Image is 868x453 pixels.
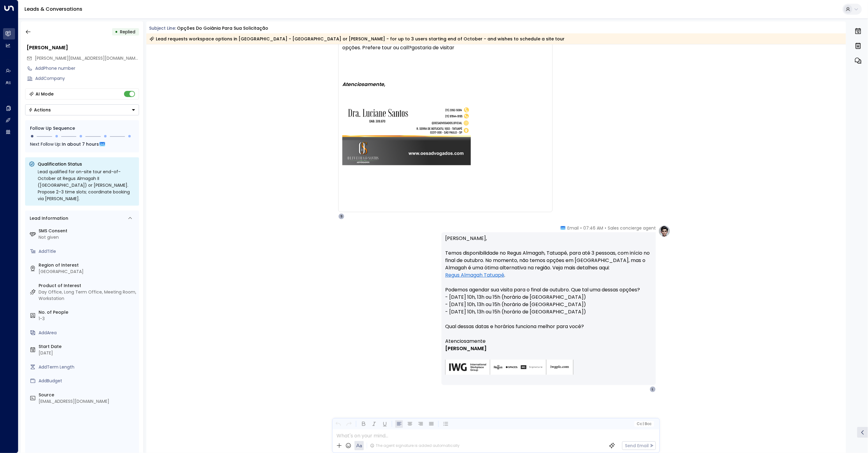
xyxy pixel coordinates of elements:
[39,350,137,356] div: [DATE]
[567,225,579,231] span: Email
[62,141,99,148] span: In about 7 hours
[445,338,652,383] div: Signature
[39,343,137,350] label: Start Date
[338,213,344,219] div: S
[658,225,671,237] img: profile-logo.png
[342,103,471,165] img: AIorK4xiNEvg_ilFzctou4QqurBcMf2XbKVhePg2yewqbBHNDghsL6ZmR5-LWcYFzo62FC7HXJ9o2ONhUK1a
[35,55,140,61] span: [PERSON_NAME][EMAIL_ADDRESS][DOMAIN_NAME]
[120,29,136,35] span: Replied
[24,6,82,13] a: Leads & Conversations
[28,107,51,113] div: Actions
[38,168,135,202] div: Lead qualified for on-site tour end-of-October at Regus Almagah II ([GEOGRAPHIC_DATA]) or [PERSON...
[39,392,137,398] label: Source
[25,104,139,115] div: Button group with a nested menu
[30,141,134,148] div: Next Follow Up:
[38,161,135,167] p: Qualification Status
[39,268,137,275] div: [GEOGRAPHIC_DATA]
[30,125,134,132] div: Follow Up Sequence
[25,104,139,115] button: Actions
[637,422,652,426] span: Cc Bcc
[334,420,342,428] button: Undo
[643,422,644,426] span: |
[39,398,137,405] div: [EMAIL_ADDRESS][DOMAIN_NAME]
[445,338,486,345] span: Atenciosamente
[411,44,454,51] span: gostaria de visitar
[605,225,606,231] span: •
[36,75,139,82] div: AddCompany
[39,289,137,302] div: Day Office, Long Term Office, Meeting Room, Workstation
[580,225,582,231] span: •
[445,235,652,338] p: [PERSON_NAME], Temos disponibilidade no Regus Almagah, Tatuapé, para até 3 pessoas, com início no...
[39,262,137,268] label: Region of Interest
[39,309,137,316] label: No. of People
[39,228,137,234] label: SMS Consent
[36,91,54,97] div: AI Mode
[445,360,574,375] img: AIorK4zU2Kz5WUNqa9ifSKC9jFH1hjwenjvh85X70KBOPduETvkeZu4OqG8oPuqbwvp3xfXcMQJCRtwYb-SG
[345,420,353,428] button: Redo
[342,81,385,88] i: Atenciosamente,
[149,25,176,31] span: Subject Line:
[39,248,137,255] div: AddTitle
[115,26,118,37] div: •
[177,25,268,32] div: Opções do Goiânia para sua solicitação
[634,421,654,427] button: Cc|Bcc
[39,378,137,384] div: AddBudget
[28,215,69,222] div: Lead Information
[445,345,487,352] span: [PERSON_NAME]
[650,386,656,392] div: L
[583,225,603,231] span: 07:46 AM
[39,234,137,241] div: Not given
[39,316,137,322] div: 1-3
[149,36,565,42] div: Lead requests workspace options in [GEOGRAPHIC_DATA] - [GEOGRAPHIC_DATA] or [PERSON_NAME] - for u...
[608,225,656,231] span: Sales concierge agent
[27,44,139,51] div: [PERSON_NAME]
[370,443,460,448] div: The agent signature is added automatically
[445,271,504,279] a: Regus Almagah Tatuapé
[39,283,137,289] label: Product of Interest
[39,330,137,336] div: AddArea
[35,55,139,62] span: joao.silva@em.iwgplc.com
[36,65,139,72] div: AddPhone number
[39,364,137,370] div: AddTerm Length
